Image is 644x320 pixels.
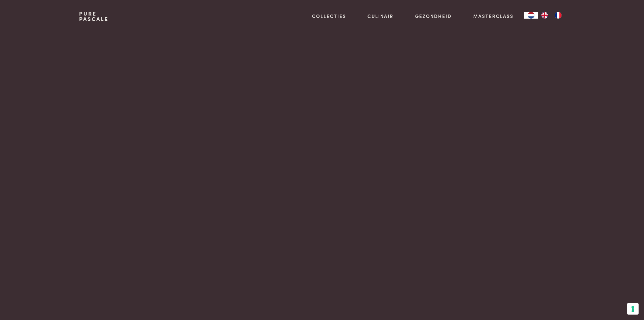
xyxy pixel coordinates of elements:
[524,12,565,19] aside: Language selected: Nederlands
[79,11,109,22] a: PurePascale
[538,12,551,19] a: EN
[524,12,538,19] div: Language
[367,13,393,20] a: Culinair
[551,12,565,19] a: FR
[524,12,538,19] a: NL
[473,13,514,20] a: Masterclass
[415,13,452,20] a: Gezondheid
[627,303,639,315] button: Uw voorkeuren voor toestemming voor trackingtechnologieën
[312,13,346,20] a: Collecties
[538,12,565,19] ul: Language list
